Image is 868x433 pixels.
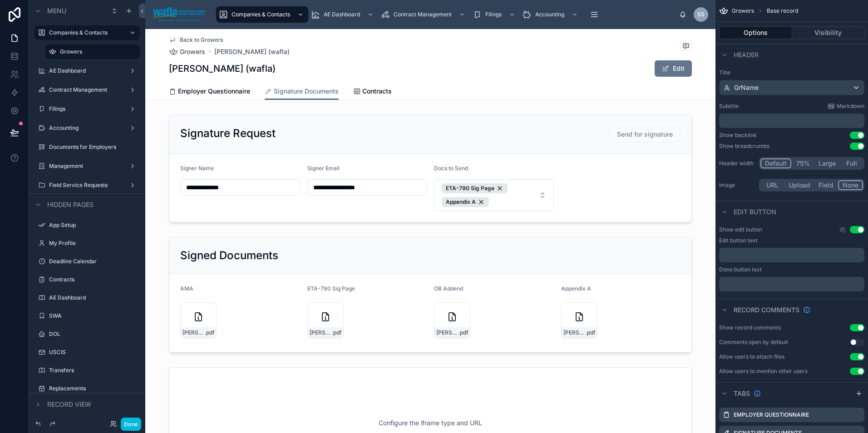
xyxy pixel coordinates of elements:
[767,7,798,15] span: Base record
[655,60,692,77] button: Edit
[719,103,739,110] label: Subtitle
[47,6,66,15] span: Menu
[324,11,360,18] span: AE Dashboard
[49,182,122,189] label: Field Service Requests
[719,143,769,150] div: Show breadcrumbs
[378,6,470,23] a: Contract Management
[265,83,339,100] a: Signature Documents
[719,80,864,95] button: GrName
[169,83,250,101] a: Employer Questionnaire
[49,86,122,93] label: Contract Management
[719,237,758,244] label: Edit button text
[60,48,134,55] label: Growers
[49,143,134,151] a: Documents for Employers
[719,113,864,128] div: scrollable content
[838,180,863,190] button: None
[178,87,250,96] span: Employer Questionnaire
[169,47,205,56] a: Growers
[353,83,392,101] a: Contracts
[180,47,205,56] span: Growers
[734,411,809,418] label: Employer Questionnaire
[719,182,755,189] label: Image
[49,367,134,374] label: Transfers
[734,50,759,59] span: Header
[470,6,520,23] a: Filings
[49,67,122,74] label: AE Dashboard
[719,248,864,262] div: scrollable content
[49,240,134,247] label: My Profile
[308,6,378,23] a: AE Dashboard
[719,266,762,273] label: Done button text
[814,158,840,168] button: Large
[719,132,757,139] div: Show backlink
[47,200,94,209] span: Hidden pages
[49,124,122,132] label: Accounting
[49,258,134,265] a: Deadline Calendar
[535,11,564,18] span: Accounting
[485,11,502,18] span: Filings
[719,26,792,39] button: Options
[49,162,122,170] label: Management
[49,312,134,320] label: SWA
[719,353,784,360] div: Allow users to attach files
[719,339,788,346] div: Comments open by default
[169,62,276,75] h1: [PERSON_NAME] (wafla)
[153,7,205,22] img: App logo
[719,324,781,331] div: Show record comments
[760,180,784,190] button: URL
[520,6,582,23] a: Accounting
[169,36,223,44] a: Back to Growers
[760,158,791,168] button: Default
[394,11,452,18] span: Contract Management
[49,29,122,36] label: Companies & Contacts
[814,180,838,190] button: Field
[719,226,762,233] label: Show edit button
[49,221,134,229] label: App Setup
[274,87,339,96] span: Signature Documents
[47,400,91,409] span: Record view
[697,11,705,18] span: SS
[732,7,754,15] span: Growers
[719,368,808,375] div: Allow users to mention other users
[49,349,134,356] label: USCIS
[719,160,755,167] label: Header width
[121,418,141,431] button: Done
[49,385,134,392] label: Replacements
[49,330,134,338] label: DOL
[719,69,864,76] label: Title
[719,277,864,291] div: scrollable content
[362,87,392,96] span: Contracts
[734,305,799,315] span: Record comments
[212,5,679,25] div: scrollable content
[49,105,122,113] label: Filings
[784,180,814,190] button: Upload
[232,11,290,18] span: Companies & Contacts
[49,294,134,301] label: AE Dashboard
[214,47,290,56] a: [PERSON_NAME] (wafla)
[837,103,864,110] span: Markdown
[49,276,134,283] label: Contracts
[734,83,759,92] span: GrName
[791,158,814,168] button: 75%
[792,26,865,39] button: Visibility
[828,103,864,110] a: Markdown
[216,6,308,23] a: Companies & Contacts
[734,389,750,398] span: Tabs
